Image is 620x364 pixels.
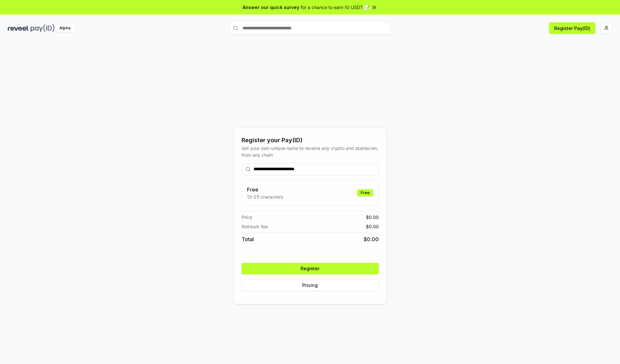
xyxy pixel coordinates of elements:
[242,280,379,291] button: Pricing
[549,22,595,34] button: Register Pay(ID)
[56,24,74,32] div: Alpha
[8,24,29,32] img: reveel_dark
[366,223,379,230] span: $ 0.00
[357,189,373,196] div: Free
[364,235,379,243] span: $ 0.00
[366,214,379,221] span: $ 0.00
[242,223,268,230] span: Network fee
[242,235,254,243] span: Total
[301,4,370,11] span: for a chance to earn 10 USDT 📝
[247,186,283,193] h3: Free
[242,145,379,158] div: Get your own unique name to receive any crypto and stablecoin, from any chain
[243,4,299,11] span: Answer our quick survey
[247,193,283,200] p: 13-25 characters
[242,214,252,221] span: Price
[242,263,379,274] button: Register
[31,24,55,32] img: pay_id
[242,136,379,145] div: Register your Pay(ID)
